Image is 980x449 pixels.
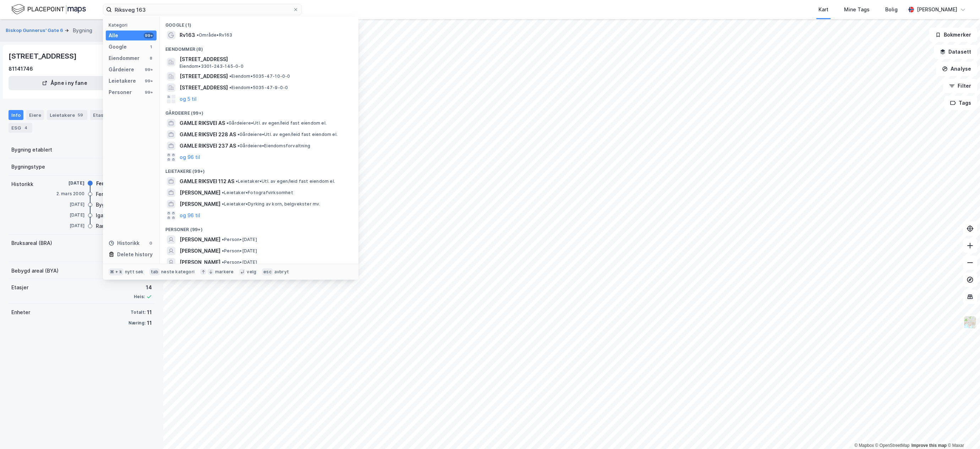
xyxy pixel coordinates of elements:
div: Mine Tags [844,5,870,14]
div: Kontrollprogram for chat [945,415,980,449]
span: • [197,32,199,38]
div: Personer [109,88,132,97]
span: [STREET_ADDRESS] [180,72,228,81]
div: Etasjer [11,283,28,292]
div: 99+ [144,89,154,95]
div: Historikk [11,180,33,188]
button: og 96 til [180,153,200,161]
span: Leietaker • Utl. av egen/leid fast eiendom el. [236,179,335,184]
span: Gårdeiere • Eiendomsforvaltning [237,143,310,149]
span: Eiendom • 5035-47-9-0-0 [229,85,288,91]
span: Eiendom • 3301-243-145-0-0 [180,64,243,69]
span: [STREET_ADDRESS] [180,55,350,64]
div: 2. mars 2000 [56,191,84,197]
span: • [229,85,231,90]
div: 99+ [144,78,154,84]
div: Igangsettingstillatelse [96,211,152,220]
span: Gårdeiere • Utl. av egen/leid fast eiendom el. [237,132,338,137]
div: Ferdigattest [96,179,127,188]
span: [PERSON_NAME] [180,235,220,244]
button: og 5 til [180,95,197,103]
span: GAMLE RIKSVEI AS [180,119,225,127]
div: [PERSON_NAME] [917,5,957,14]
div: 81141746 [9,65,33,73]
div: 0 [148,240,154,246]
div: Totalt: [131,310,146,315]
div: Bygning [73,26,92,35]
div: Kart [819,5,828,14]
button: Filter [943,79,977,93]
div: 14 [134,283,152,292]
a: OpenStreetMap [875,443,910,448]
div: [DATE] [56,212,84,218]
div: Alle [109,31,118,40]
span: [STREET_ADDRESS] [180,83,228,92]
div: Google [109,43,127,51]
div: avbryt [274,269,289,275]
div: Delete history [117,250,153,259]
div: 99+ [144,33,154,38]
div: 1 [148,44,154,50]
div: [DATE] [56,201,84,208]
div: 99+ [144,67,154,72]
div: Eiere [26,110,44,120]
div: Heis: [134,294,145,300]
div: Personer (99+) [160,221,358,234]
div: Eiendommer [109,54,139,62]
span: • [222,201,224,207]
div: Bygning etablert [11,146,52,154]
div: 59 [76,111,84,119]
span: Person • [DATE] [222,237,257,242]
span: Område • Rv163 [197,32,232,38]
div: Info [9,110,23,120]
span: Leietaker • Dyrking av korn, belgvekster mv. [222,201,321,207]
div: Ferdigattest [96,190,126,198]
span: Person • [DATE] [222,248,257,254]
div: Bygningstype [11,163,45,171]
span: Leietaker • Fotografvirksomhet [222,190,293,196]
span: Gårdeiere • Utl. av egen/leid fast eiendom el. [226,120,327,126]
button: Bokmerker [929,28,977,42]
span: [PERSON_NAME] [180,188,220,197]
span: • [222,190,224,195]
div: nytt søk [125,269,144,275]
div: Eiendommer (8) [160,41,358,54]
div: Etasjer og enheter [93,112,137,118]
button: Tags [944,96,977,110]
input: Søk på adresse, matrikkel, gårdeiere, leietakere eller personer [112,4,293,15]
div: markere [215,269,234,275]
div: [DATE] [56,180,84,186]
div: Historikk [109,239,139,247]
span: GAMLE RIKSVEI 112 AS [180,177,234,186]
span: GAMLE RIKSVEI 237 AS [180,142,236,150]
div: 4 [22,124,29,131]
span: [PERSON_NAME] [180,200,220,208]
span: • [229,73,231,79]
button: Datasett [934,45,977,59]
div: Leietakere [109,77,136,85]
div: tab [149,268,160,275]
span: • [226,120,229,126]
span: • [237,143,240,148]
div: Bygning er tatt i bruk [96,201,148,209]
span: Rv163 [180,31,195,39]
div: ESG [9,123,32,133]
span: GAMLE RIKSVEI 228 AS [180,130,236,139]
div: Leietakere (99+) [160,163,358,176]
div: Gårdeiere [109,65,134,74]
div: Bruksareal (BRA) [11,239,52,247]
div: velg [247,269,256,275]
div: Google (1) [160,17,358,29]
div: neste kategori [161,269,195,275]
div: Bebygd areal (BYA) [11,267,59,275]
div: 8 [148,55,154,61]
button: Analyse [936,62,977,76]
span: Person • [DATE] [222,259,257,265]
span: • [237,132,240,137]
div: Gårdeiere (99+) [160,105,358,117]
div: 11 [147,319,152,327]
div: [DATE] [56,223,84,229]
button: Biskop Gunnerus' Gate 6 [6,27,65,34]
iframe: Chat Widget [945,415,980,449]
span: • [222,248,224,253]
